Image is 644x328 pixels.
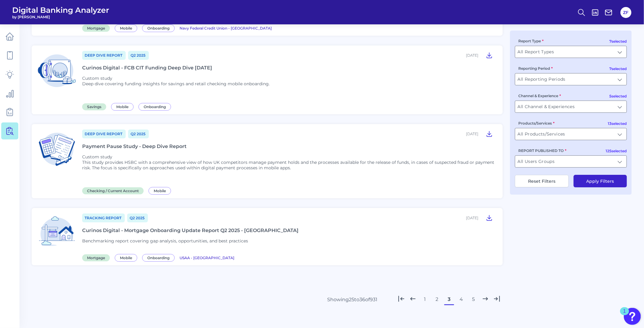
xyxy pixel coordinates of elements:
span: Mobile [111,103,134,111]
div: 1 [623,311,626,319]
div: Showing 25 to 36 of 931 [327,297,377,302]
label: Reporting Period [519,66,553,71]
a: Q2 2025 [128,129,149,138]
button: ZF [621,7,632,18]
a: Mobile [149,188,173,193]
a: Q2 2025 [128,51,149,60]
button: Curinos Digital - FCB CIT Funding Deep Dive June 2025 [483,50,495,60]
a: Tracking Report [82,213,125,222]
span: Navy Federal Credit Union - [GEOGRAPHIC_DATA] [180,26,272,30]
button: 5 [469,294,478,304]
p: Deep dive covering funding insights for savings and retail checking mobile onboarding. [82,81,270,86]
a: Onboarding [142,25,177,31]
span: Onboarding [142,24,175,32]
button: 3 [444,294,454,304]
a: Deep Dive Report [82,51,126,60]
button: Apply Filters [574,175,627,187]
div: Curinos Digital - Mortgage Onboarding Update Report Q2 2025 - [GEOGRAPHIC_DATA] [82,227,299,233]
label: Products/Services [519,121,555,125]
label: REPORT PUBLISHED TO [519,148,567,153]
p: This study provides HSBC with a comprehensive view of how UK competitors manage payment holds and... [82,160,495,171]
a: Onboarding [142,255,177,260]
button: Curinos Digital - Mortgage Onboarding Update Report Q2 2025 - USAA [483,213,495,223]
a: Mortgage [82,25,112,31]
label: Channel & Experience [519,93,561,98]
a: Mobile [115,255,140,260]
a: Navy Federal Credit Union - [GEOGRAPHIC_DATA] [180,25,272,31]
a: USAA - [GEOGRAPHIC_DATA] [180,255,234,260]
a: Mobile [115,25,140,31]
button: 1 [420,294,430,304]
span: Benchmarking report covering gap analysis, opportunities, and best practices [82,238,248,244]
span: USAA - [GEOGRAPHIC_DATA] [180,256,234,260]
a: Mortgage [82,255,112,260]
img: Mortgage [37,213,77,254]
span: Onboarding [142,254,175,262]
div: Curinos Digital - FCB CIT Funding Deep Dive [DATE] [82,65,212,71]
span: Custom study [82,76,112,81]
span: Onboarding [138,103,171,111]
button: 4 [457,294,466,304]
a: Deep Dive Report [82,129,126,138]
span: Savings [82,103,106,110]
button: Reset Filters [515,175,569,187]
span: Mortgage [82,254,110,261]
button: Payment Pause Study - Deep Dive Report [483,129,495,139]
span: Mobile [115,254,137,262]
img: Checking / Current Account [37,129,77,170]
a: Q2 2025 [127,213,148,222]
span: Custom study [82,154,112,160]
div: [DATE] [466,132,478,136]
span: Mortgage [82,25,110,32]
a: Checking / Current Account [82,188,146,193]
span: Mobile [115,24,137,32]
a: Mobile [111,104,136,109]
button: 2 [432,294,442,304]
span: by [PERSON_NAME] [12,15,109,19]
span: Digital Banking Analyzer [12,5,109,15]
button: Open Resource Center, 1 new notification [624,308,641,325]
div: Payment Pause Study - Deep Dive Report [82,143,187,149]
div: [DATE] [466,53,478,58]
label: Report Type [519,39,544,43]
img: Savings [37,50,77,91]
span: Mobile [149,187,171,195]
span: Checking / Current Account [82,187,144,194]
a: Savings [82,104,109,109]
a: Onboarding [138,104,173,109]
div: [DATE] [466,216,478,220]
